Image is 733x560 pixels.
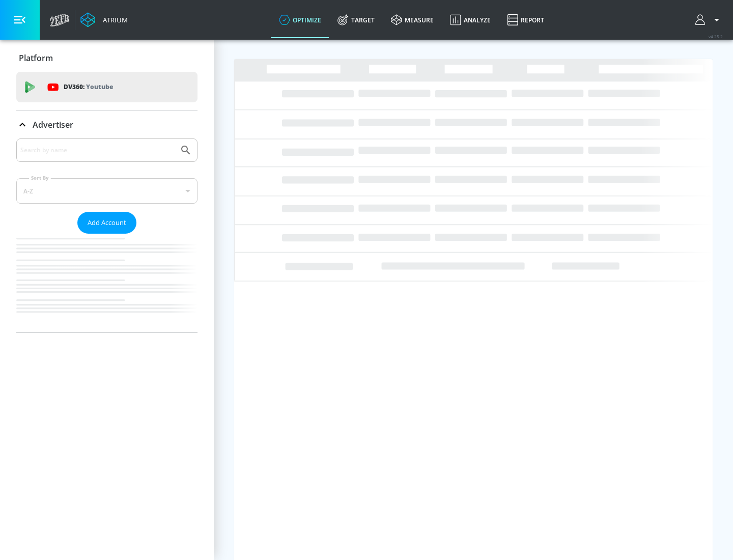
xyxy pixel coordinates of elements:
[16,72,198,102] div: DV360: Youtube
[33,119,73,130] p: Advertiser
[329,2,383,38] a: Target
[19,52,53,64] p: Platform
[88,217,126,229] span: Add Account
[16,178,198,204] div: A-Z
[77,212,136,234] button: Add Account
[383,2,442,38] a: measure
[16,110,198,139] div: Advertiser
[442,2,499,38] a: Analyze
[99,15,128,24] div: Atrium
[29,175,51,181] label: Sort By
[16,234,198,332] nav: list of Advertiser
[499,2,552,38] a: Report
[16,44,198,72] div: Platform
[80,12,128,27] a: Atrium
[20,144,175,157] input: Search by name
[709,34,723,39] span: v 4.25.2
[16,138,198,332] div: Advertiser
[64,81,113,93] p: DV360:
[86,81,113,92] p: Youtube
[271,2,329,38] a: optimize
